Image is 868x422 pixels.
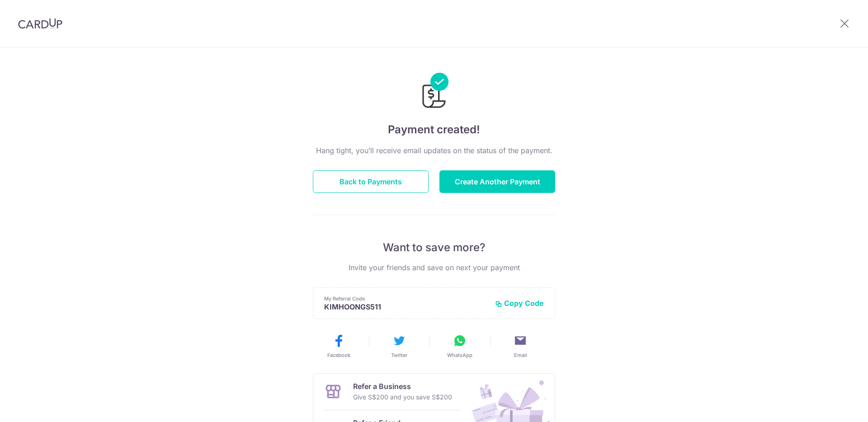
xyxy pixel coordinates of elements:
span: Facebook [327,352,350,359]
span: WhatsApp [447,352,472,359]
span: Twitter [391,352,407,359]
p: Invite your friends and save on next your payment [313,262,555,273]
button: Twitter [373,333,426,359]
p: My Referral Code [324,295,488,302]
p: Refer a Business [353,381,452,392]
button: Create Another Payment [439,170,555,193]
button: Back to Payments [313,170,429,193]
button: Facebook [312,333,365,359]
button: Copy Code [495,299,544,308]
button: Email [494,333,547,359]
h4: Payment created! [313,122,555,138]
p: Hang tight, you’ll receive email updates on the status of the payment. [313,145,555,156]
button: WhatsApp [433,333,486,359]
p: KIMHOONGS511 [324,302,488,311]
img: CardUp [18,18,62,29]
p: Want to save more? [313,240,555,255]
span: Email [514,352,527,359]
p: Give S$200 and you save S$200 [353,392,452,403]
img: Payments [420,73,448,111]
